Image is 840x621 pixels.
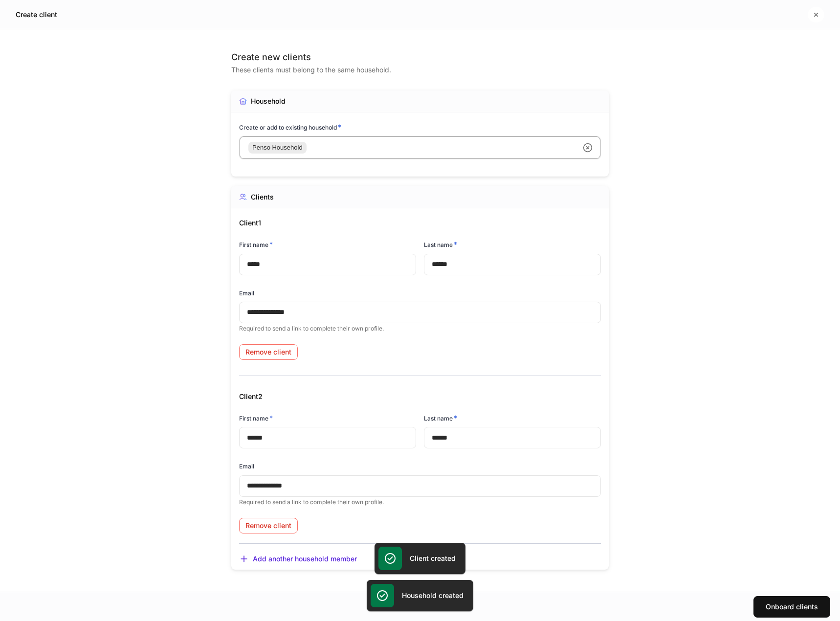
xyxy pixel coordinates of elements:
[239,462,254,471] h6: Email
[231,63,609,75] div: These clients must belong to the same household.
[245,349,291,355] div: Remove client
[239,498,601,506] p: Required to send a link to complete their own profile.
[239,413,273,423] h6: First name
[239,518,298,533] button: Remove client
[239,392,601,401] h5: Client 2
[231,51,609,63] div: Create new clients
[410,554,456,563] h5: Client created
[239,240,273,249] h6: First name
[239,218,601,228] h5: Client 1
[251,96,286,106] div: Household
[239,122,341,132] h6: Create or add to existing household
[16,10,57,20] h5: Create client
[424,413,457,423] h6: Last name
[766,603,818,610] div: Onboard clients
[245,522,291,529] div: Remove client
[239,554,357,564] button: Add another household member
[239,344,298,360] button: Remove client
[239,325,601,333] p: Required to send a link to complete their own profile.
[239,288,254,298] h6: Email
[753,596,830,618] button: Onboard clients
[251,192,274,202] div: Clients
[402,591,464,600] h5: Household created
[424,240,457,249] h6: Last name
